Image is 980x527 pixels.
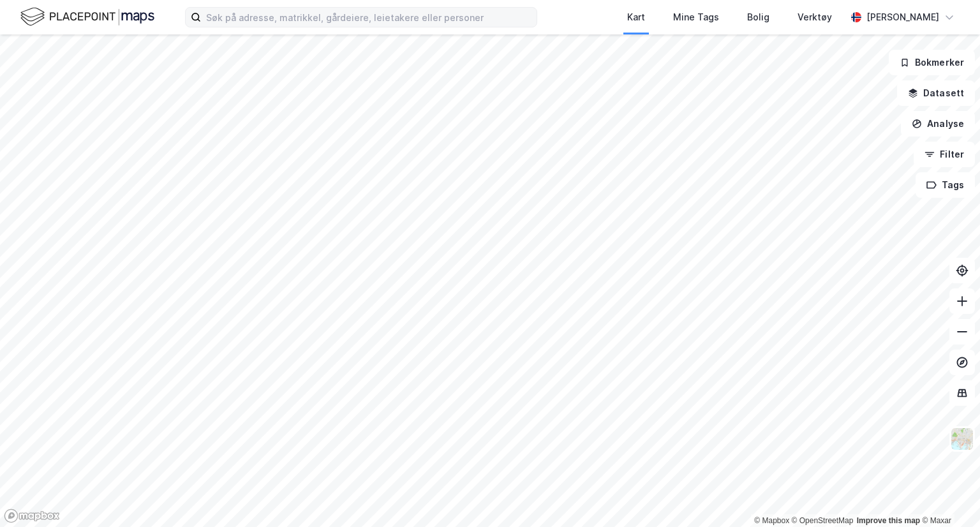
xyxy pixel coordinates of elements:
div: [PERSON_NAME] [866,10,939,25]
div: Mine Tags [673,10,719,25]
a: Improve this map [857,516,920,525]
div: Kart [627,10,645,25]
img: logo.f888ab2527a4732fd821a326f86c7f29.svg [20,6,154,28]
div: Verktøy [798,10,832,25]
iframe: Chat Widget [916,466,980,527]
a: Mapbox [754,516,789,525]
a: Mapbox homepage [4,508,60,523]
button: Tags [916,172,975,198]
input: Søk på adresse, matrikkel, gårdeiere, leietakere eller personer [201,8,537,27]
button: Filter [914,142,975,167]
a: OpenStreetMap [792,516,854,525]
div: Bolig [747,10,769,25]
div: Kontrollprogram for chat [916,466,980,527]
button: Analyse [901,111,975,137]
button: Bokmerker [889,50,975,75]
img: Z [950,427,974,451]
button: Datasett [897,80,975,106]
